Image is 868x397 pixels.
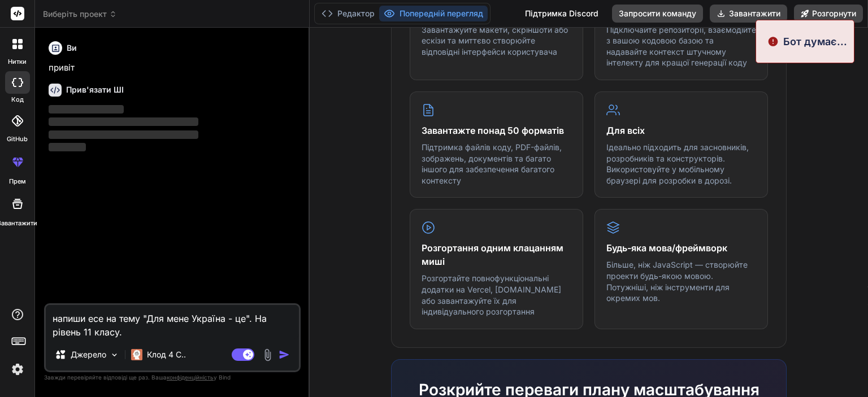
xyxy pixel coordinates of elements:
[8,58,27,66] font: нитки
[131,349,142,360] img: Сонет Клода 4
[422,125,564,136] font: Завантажте понад 50 форматів
[767,34,779,49] img: сповіщення
[422,142,562,185] font: Підтримка файлів коду, PDF-файлів, зображень, документів та багато іншого для забезпечення багато...
[783,36,847,47] font: Бот думає...
[7,135,28,143] font: GitHub
[71,350,106,359] font: Джерело
[11,95,24,103] font: код
[606,142,749,185] font: Ідеально підходить для засновників, розробників та конструкторів. Використовуйте у мобільному бра...
[9,177,26,185] font: прем
[710,5,787,23] button: Завантажити
[44,374,167,381] font: Завжди перевіряйте відповіді ще раз. Ваша
[606,242,727,254] font: Будь-яка мова/фреймворк
[317,6,379,21] button: Редактор
[167,374,214,381] font: конфіденційність
[422,242,563,267] font: Розгортання одним клацанням миші
[422,273,561,316] font: Розгортайте повнофункціональні додатки на Vercel, [DOMAIN_NAME] або завантажуйте їх для індивідуа...
[214,374,231,381] font: у Bind
[422,25,568,56] font: Завантажуйте макети, скріншоти або ескізи та миттєво створюйте відповідні інтерфейси користувача
[606,260,748,303] font: Більше, ніж JavaScript — створюйте проекти будь-якою мовою. Потужніші, ніж інструменти для окреми...
[606,125,645,136] font: Для всіх
[525,8,598,18] font: Підтримка Discord
[43,9,107,19] font: Виберіть проект
[147,350,186,359] font: Клод 4 С..
[279,349,290,360] img: значок
[67,43,77,53] font: Ви
[8,360,27,379] img: settings
[66,85,124,94] font: Прив'язати ШІ
[379,6,488,21] button: Попередній перегляд
[612,5,703,23] button: Запросити команду
[261,348,274,361] img: вкладення
[46,305,299,339] textarea: напиши есе на тему "Для мене Україна - це". На рівень 11 класу.
[110,350,119,360] img: Вибрати моделі
[337,8,375,18] font: Редактор
[49,62,75,73] font: привіт
[400,8,483,18] font: Попередній перегляд
[619,8,696,18] font: Запросити команду
[812,8,856,18] font: Розгорнути
[794,5,863,23] button: Розгорнути
[729,8,780,18] font: Завантажити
